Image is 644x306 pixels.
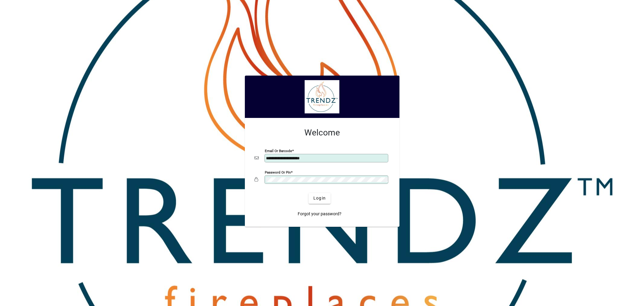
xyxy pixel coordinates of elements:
a: Forgot your password? [295,209,344,220]
mat-label: Password or Pin [265,170,291,174]
span: Login [313,195,326,201]
span: Forgot your password? [298,211,341,217]
button: Login [309,193,331,204]
h2: Welcome [255,128,390,138]
mat-label: Email or Barcode [265,148,292,153]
